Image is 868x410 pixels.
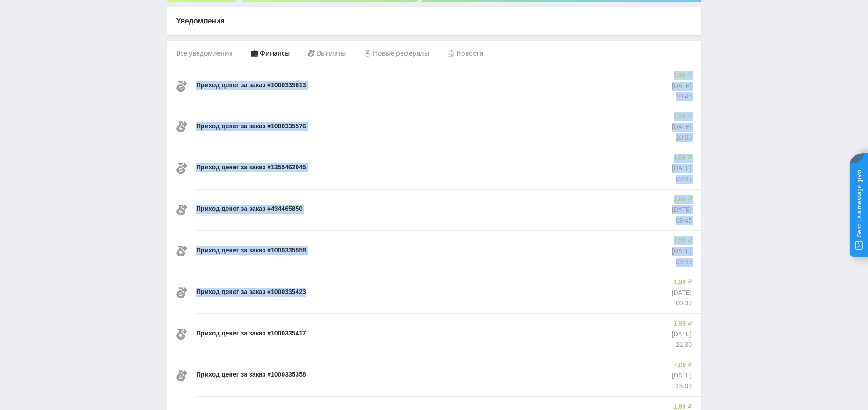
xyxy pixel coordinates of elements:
[672,71,692,80] p: 2,50 ₽
[196,329,306,338] p: Приход денег за заказ #1000335417
[672,123,692,132] p: [DATE]
[672,216,692,225] p: 09:45
[672,205,692,214] p: [DATE]
[672,247,692,256] p: [DATE]
[672,278,692,287] p: 1,99 ₽
[196,370,306,379] p: Приход денег за заказ #1000335358
[672,319,692,328] p: 1,99 ₽
[672,382,692,391] p: 15:00
[299,41,355,66] div: Выплаты
[672,258,692,267] p: 09:45
[355,41,438,66] div: Новые рефералы
[672,164,692,173] p: [DATE]
[672,340,692,349] p: 21:30
[196,246,306,255] p: Приход денег за заказ #1000335558
[196,205,302,214] p: Приход денег за заказ #434465850
[672,289,692,298] p: [DATE]
[196,288,306,297] p: Приход денег за заказ #1000335423
[672,236,692,245] p: 2,50 ₽
[672,92,692,101] p: 10:45
[672,371,692,380] p: [DATE]
[438,41,493,66] div: Новости
[242,41,299,66] div: Финансы
[672,112,692,121] p: 2,50 ₽
[196,81,306,90] p: Приход денег за заказ #1000335613
[672,154,692,163] p: 4,99 ₽
[672,361,692,370] p: 7,00 ₽
[672,195,692,204] p: 1,99 ₽
[672,175,692,184] p: 09:45
[176,16,692,26] p: Уведомления
[672,330,692,339] p: [DATE]
[672,133,692,142] p: 10:00
[196,163,306,172] p: Приход денег за заказ #1355462045
[672,299,692,308] p: 00:30
[167,41,242,66] div: Все уведомления
[196,122,306,131] p: Приход денег за заказ #1000335576
[672,82,692,91] p: [DATE]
